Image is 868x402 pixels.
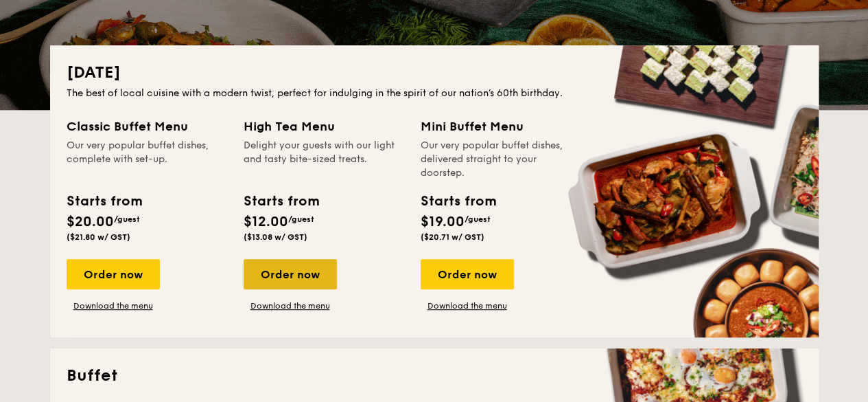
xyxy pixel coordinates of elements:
[67,62,802,84] h2: [DATE]
[244,117,404,136] div: High Tea Menu
[67,214,114,230] span: $20.00
[421,139,581,180] div: Our very popular buffet dishes, delivered straight to your doorstep.
[288,214,314,224] span: /guest
[421,300,514,311] a: Download the menu
[67,117,227,136] div: Classic Buffet Menu
[244,232,307,242] span: ($13.08 w/ GST)
[421,259,514,289] div: Order now
[67,300,160,311] a: Download the menu
[244,191,318,212] div: Starts from
[421,232,484,242] span: ($20.71 w/ GST)
[421,117,581,136] div: Mini Buffet Menu
[67,191,141,212] div: Starts from
[465,214,491,224] span: /guest
[67,365,802,387] h2: Buffet
[421,214,465,230] span: $19.00
[67,259,160,289] div: Order now
[67,139,227,180] div: Our very popular buffet dishes, complete with set-up.
[244,300,337,311] a: Download the menu
[244,214,288,230] span: $12.00
[114,214,140,224] span: /guest
[421,191,495,212] div: Starts from
[67,87,802,100] div: The best of local cuisine with a modern twist, perfect for indulging in the spirit of our nation’...
[244,139,404,180] div: Delight your guests with our light and tasty bite-sized treats.
[67,232,130,242] span: ($21.80 w/ GST)
[244,259,337,289] div: Order now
